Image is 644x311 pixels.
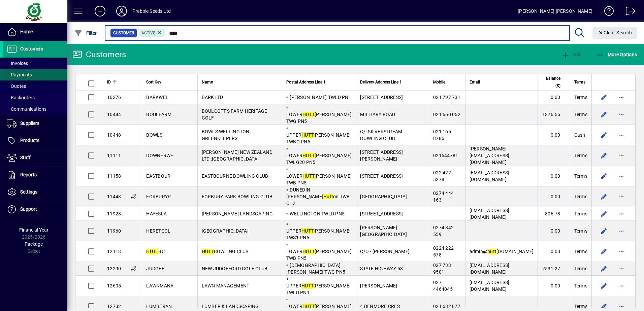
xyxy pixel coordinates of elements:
[616,171,627,181] button: More options
[301,283,314,288] em: HUTT
[146,173,170,179] span: EASTBOUR
[596,52,637,57] span: More Options
[202,194,272,199] span: FORBURY PARK BOWLING CLUB
[433,263,451,275] span: 027 733 9501
[470,208,510,220] span: [EMAIL_ADDRESS][DOMAIN_NAME]
[433,304,460,309] span: 021 682 877
[538,104,570,125] td: 1376.55
[574,265,587,272] span: Terms
[146,112,171,117] span: BOULFARM
[107,194,121,199] span: 11443
[599,1,614,23] a: Knowledge Base
[542,75,566,90] div: Balance ($)
[286,126,351,144] span: < UPPER [PERSON_NAME] TWBO PN5
[616,150,627,161] button: More options
[433,129,451,141] span: 021 165 8786
[574,152,587,159] span: Terms
[302,153,315,158] em: HUTT
[360,194,407,199] span: [GEOGRAPHIC_DATA]
[592,27,638,39] button: Clear
[433,170,451,182] span: 022 422 5278
[518,6,592,16] div: [PERSON_NAME] [PERSON_NAME]
[360,173,403,179] span: [STREET_ADDRESS]
[360,225,407,237] span: [PERSON_NAME][GEOGRAPHIC_DATA]
[574,78,585,86] span: Terms
[202,304,259,309] span: LUMBER & LANDSCAPING
[360,95,403,100] span: [STREET_ADDRESS]
[433,78,445,86] span: Mobile
[538,166,570,186] td: 0.00
[574,303,587,310] span: Terms
[202,95,223,100] span: BARK LTD
[3,103,67,115] a: Communications
[323,194,333,199] em: Hutt
[20,172,37,177] span: Reports
[107,228,121,234] span: 11960
[286,95,351,100] span: < [PERSON_NAME] TWLD PN1
[302,249,315,254] em: HUTT
[7,95,35,100] span: Backorders
[360,249,410,254] span: C/O - [PERSON_NAME]
[286,167,352,185] span: < LOWER [PERSON_NAME] TWB PN5
[616,226,627,236] button: More options
[202,228,249,234] span: [GEOGRAPHIC_DATA]
[360,283,397,288] span: [PERSON_NAME]
[202,78,278,86] div: Name
[139,29,166,37] mat-chip: Activation Status: Active
[616,280,627,291] button: More options
[20,155,31,160] span: Staff
[616,191,627,202] button: More options
[301,132,314,138] em: HUTT
[574,94,587,101] span: Terms
[360,112,395,117] span: MILITARY ROAD
[286,146,352,165] span: < LOWER [PERSON_NAME] TWLG20 PN5
[561,52,582,57] span: Add
[599,263,609,274] button: Edit
[202,108,267,120] span: BOULCOTT'S FARM HERITAGE GOLF
[616,130,627,140] button: More options
[574,132,585,138] span: Cash
[146,249,165,254] span: BC
[599,226,609,236] button: Edit
[594,48,639,61] button: More Options
[20,120,39,126] span: Suppliers
[107,78,111,86] span: ID
[470,78,480,86] span: Email
[146,283,173,288] span: LAWNMANA
[107,249,121,254] span: 12113
[25,241,43,247] span: Package
[599,109,609,120] button: Edit
[7,83,26,89] span: Quotes
[599,92,609,103] button: Edit
[111,5,132,17] button: Profile
[599,150,609,161] button: Edit
[202,283,250,288] span: LAWN MANAGEMENT
[433,245,454,257] span: 0224 222 578
[470,146,510,165] span: [PERSON_NAME][EMAIL_ADDRESS][DOMAIN_NAME]
[3,92,67,103] a: Backorders
[286,105,352,124] span: < LOWER [PERSON_NAME] TWG PN5
[3,184,67,201] a: Settings
[598,30,632,35] span: Clear Search
[574,210,587,217] span: Terms
[538,221,570,241] td: 0.00
[599,280,609,291] button: Edit
[621,1,636,23] a: Logout
[574,248,587,255] span: Terms
[560,48,583,61] button: Add
[616,92,627,103] button: More options
[107,211,121,216] span: 11928
[20,189,37,195] span: Settings
[433,153,458,158] span: 021544781
[360,211,403,216] span: [STREET_ADDRESS]
[3,149,67,166] a: Staff
[146,211,167,216] span: HAYESLA
[470,280,510,292] span: [EMAIL_ADDRESS][DOMAIN_NAME]
[599,191,609,202] button: Edit
[574,282,587,289] span: Terms
[3,132,67,149] a: Products
[616,246,627,257] button: More options
[202,129,250,141] span: BOWLS WELLINGTON GREENKEEPERS
[286,211,345,216] span: < WELLINGTON TWLD PN5
[132,6,171,16] div: Prebble Seeds Ltd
